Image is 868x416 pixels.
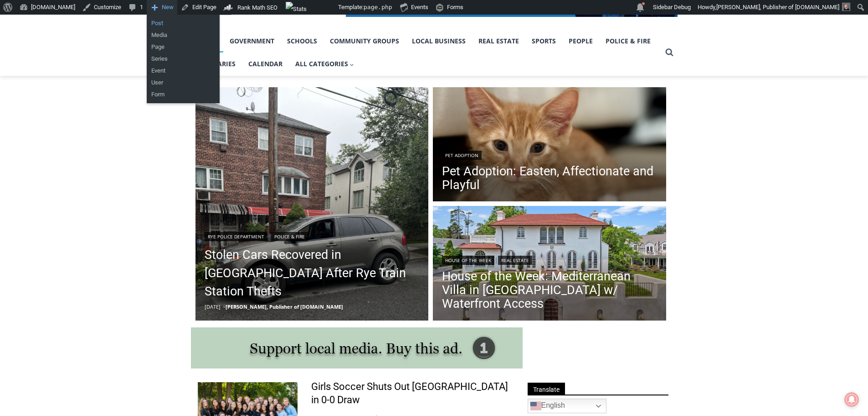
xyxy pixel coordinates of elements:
a: Rye Police Department [205,232,267,241]
span: Open Tues. - Sun. [PHONE_NUMBER] [3,94,89,129]
a: Community Groups [324,30,406,53]
a: People [562,30,599,53]
a: [PERSON_NAME], Publisher of [DOMAIN_NAME] [226,303,343,310]
span: Rank Math SEO [237,4,277,11]
a: Open Tues. - Sun. [PHONE_NUMBER] [0,92,92,114]
span: Intern @ [DOMAIN_NAME] [238,91,422,111]
a: Stolen Cars Recovered in [GEOGRAPHIC_DATA] After Rye Train Station Thefts [205,246,420,300]
img: Views over 48 hours. Click for more Jetpack Stats. [286,2,337,13]
button: Child menu of All Categories [289,53,361,75]
a: Pet Adoption [442,151,482,160]
a: Read More House of the Week: Mediterranean Villa in Mamaroneck w/ Waterfront Access [433,206,666,323]
span: page.php [364,4,392,11]
ul: New [147,15,220,103]
nav: Primary Navigation [191,30,661,76]
a: Read More Stolen Cars Recovered in Bronx After Rye Train Station Thefts [195,87,429,321]
a: Police & Fire [599,30,657,53]
a: Page [147,41,220,53]
div: "[PERSON_NAME] and I covered the [DATE] Parade, which was a really eye opening experience as I ha... [230,0,431,89]
a: Post [147,17,220,29]
img: support local media, buy this ad [191,327,523,369]
a: Event [147,65,220,77]
a: Form [147,89,220,100]
a: Sports [525,30,562,53]
button: View Search Form [661,44,678,61]
a: Schools [281,30,324,53]
span: [PERSON_NAME], Publisher of [DOMAIN_NAME] [716,4,839,11]
a: Calendar [242,53,289,75]
span: – [223,303,226,310]
a: Real Estate [472,30,525,53]
div: "Chef [PERSON_NAME] omakase menu is nirvana for lovers of great Japanese food." [94,57,134,109]
a: Local Business [406,30,472,53]
a: Police & Fire [271,232,308,241]
a: Series [147,53,220,65]
a: Girls Soccer Shuts Out [GEOGRAPHIC_DATA] in 0-0 Draw [311,380,511,406]
img: en [530,400,541,411]
a: Pet Adoption: Easten, Affectionate and Playful [442,164,657,192]
div: | [442,254,657,265]
img: (PHOTO: This Ford Edge was stolen from the Rye Metro North train station on Tuesday, September 9,... [195,87,429,321]
a: English [528,399,606,413]
a: House of the Week: Mediterranean Villa in [GEOGRAPHIC_DATA] w/ Waterfront Access [442,269,657,311]
time: [DATE] [205,303,221,310]
img: 514 Alda Road, Mamaroneck [433,206,666,323]
a: House of the Week [442,256,494,265]
a: Real Estate [498,256,532,265]
div: | [205,230,420,241]
img: [PHOTO: Easten] [433,87,666,204]
a: Government [223,30,281,53]
a: Intern @ [DOMAIN_NAME] [219,89,442,114]
a: Read More Pet Adoption: Easten, Affectionate and Playful [433,87,666,204]
a: Media [147,29,220,41]
a: User [147,77,220,89]
span: Translate [528,383,565,395]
